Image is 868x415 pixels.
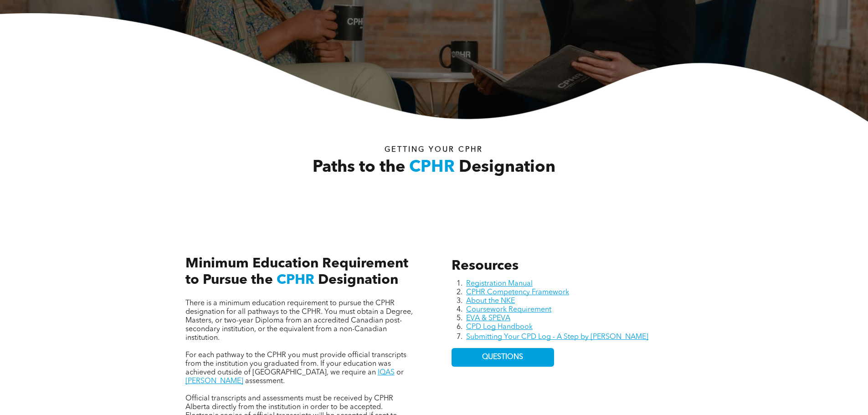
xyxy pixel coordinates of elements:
[452,259,519,273] span: Resources
[459,159,555,176] span: Designation
[313,159,405,176] span: Paths to the
[466,289,569,296] a: CPHR Competency Framework
[466,315,510,322] a: EVA & SPEVA
[466,333,648,341] a: Submitting Your CPD Log - A Step by [PERSON_NAME]
[466,306,551,313] a: Coursework Requirement
[482,353,523,362] span: QUESTIONS
[385,146,483,154] span: Getting your Cphr
[185,378,243,385] a: [PERSON_NAME]
[466,323,533,331] a: CPD Log Handbook
[318,273,398,287] span: Designation
[409,159,455,176] span: CPHR
[185,257,408,287] span: Minimum Education Requirement to Pursue the
[185,352,406,376] span: For each pathway to the CPHR you must provide official transcripts from the institution you gradu...
[245,378,285,385] span: assessment.
[378,369,395,376] a: IQAS
[452,348,554,367] a: QUESTIONS
[277,273,314,287] span: CPHR
[466,280,533,287] a: Registration Manual
[396,369,404,376] span: or
[185,300,413,342] span: There is a minimum education requirement to pursue the CPHR designation for all pathways to the C...
[466,297,515,305] a: About the NKE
